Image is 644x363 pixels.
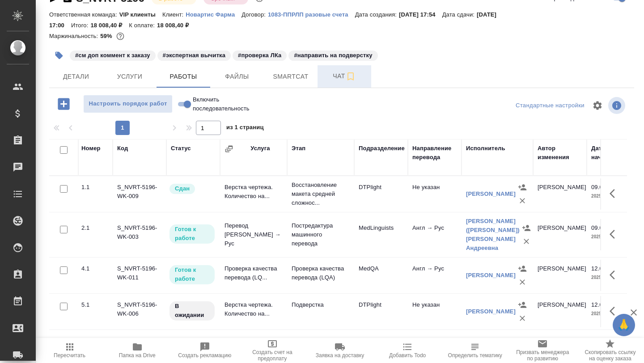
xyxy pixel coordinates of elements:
[113,260,166,291] td: S_NVRT-5196-WK-011
[408,260,462,291] td: Англ → Рус
[117,144,128,153] div: Код
[354,260,408,291] td: MedQA
[591,144,627,162] div: Дата начала
[113,296,166,327] td: S_NVRT-5196-WK-006
[119,11,162,18] p: VIP клиенты
[220,217,287,253] td: Перевод [PERSON_NAME] → Рус
[81,183,108,192] div: 1.1
[49,33,100,39] p: Маржинальность:
[613,314,635,336] button: 🙏
[509,338,576,363] button: Призвать менеджера по развитию
[268,11,355,18] p: 1083-ППРЛП разовые счета
[288,51,378,59] span: направить на подверстку
[538,144,582,162] div: Автор изменения
[292,300,350,309] p: Подверстка
[75,51,150,60] p: #см доп коммент к заказу
[220,260,287,291] td: Проверка качества перевода (LQ...
[516,275,529,289] button: Удалить
[175,302,209,320] p: В ожидании
[516,181,529,194] button: Назначить
[113,178,166,210] td: S_NVRT-5196-WK-009
[36,338,103,363] button: Пересчитать
[292,144,305,153] div: Этап
[119,352,156,359] span: Папка на Drive
[533,260,587,291] td: [PERSON_NAME]
[533,296,587,327] td: [PERSON_NAME]
[186,10,241,18] a: Новартис Фарма
[175,184,190,193] p: Сдан
[408,296,462,327] td: Не указан
[604,224,626,245] button: Здесь прячутся важные кнопки
[520,221,533,235] button: Назначить
[71,22,90,29] p: Итого:
[241,11,268,18] p: Договор:
[587,95,608,116] span: Настроить таблицу
[169,300,216,321] div: Исполнитель назначен, приступать к работе пока рано
[220,296,287,327] td: Верстка чертежа. Количество на...
[186,11,241,18] p: Новартис Фарма
[533,178,587,210] td: [PERSON_NAME]
[244,349,301,362] span: Создать счет на предоплату
[51,95,76,113] button: Добавить работу
[591,301,608,308] p: 12.09,
[604,183,626,204] button: Здесь прячутся важные кнопки
[157,22,195,29] p: 18 008,40 ₽
[175,266,209,283] p: Готов к работе
[591,309,627,318] p: 2025
[81,224,108,232] div: 2.1
[129,22,157,29] p: К оплате:
[591,232,627,241] p: 2025
[604,264,626,286] button: Здесь прячутся важные кнопки
[466,272,516,279] a: [PERSON_NAME]
[466,218,520,251] a: [PERSON_NAME] ([PERSON_NAME]) [PERSON_NAME] Андреевна
[345,71,356,82] svg: Подписаться
[516,312,529,325] button: Удалить
[238,338,306,363] button: Создать счет на предоплату
[359,144,405,153] div: Подразделение
[591,224,608,231] p: 09.09,
[591,192,627,201] p: 2025
[162,11,186,18] p: Клиент:
[354,178,408,210] td: DTPlight
[216,71,258,82] span: Файлы
[292,181,350,207] p: Восстановление макета средней сложнос...
[157,51,232,59] span: экспертная вычитка
[69,51,157,59] span: см доп коммент к заказу
[591,273,627,282] p: 2025
[441,338,509,363] button: Определить тематику
[269,71,312,82] span: Smartcat
[513,99,587,113] div: split button
[292,264,350,282] p: Проверка качества перевода (LQA)
[354,219,408,250] td: MedLinguists
[576,338,644,363] button: Скопировать ссылку на оценку заказа
[225,144,233,153] button: Сгруппировать
[193,95,250,113] span: Включить последовательность
[162,71,205,82] span: Работы
[178,352,231,359] span: Создать рекламацию
[171,338,238,363] button: Создать рекламацию
[220,178,287,210] td: Верстка чертежа. Количество на...
[226,122,264,135] span: из 1 страниц
[354,296,408,327] td: DTPlight
[103,338,171,363] button: Папка на Drive
[408,219,462,250] td: Англ → Рус
[171,144,191,153] div: Статус
[533,219,587,250] td: [PERSON_NAME]
[389,352,426,359] span: Добавить Todo
[100,33,114,39] p: 59%
[250,144,270,153] div: Услуга
[516,298,529,312] button: Назначить
[514,349,571,362] span: Призвать менеджера по развитию
[516,262,529,275] button: Назначить
[55,71,97,82] span: Детали
[238,51,281,60] p: #проверка ЛКа
[292,221,350,248] p: Постредактура машинного перевода
[616,316,631,334] span: 🙏
[442,11,477,18] p: Дата сдачи:
[81,300,108,309] div: 5.1
[114,30,126,42] button: 6082.40 RUB;
[108,71,151,82] span: Услуги
[355,11,399,18] p: Дата создания:
[604,300,626,322] button: Здесь прячутся важные кнопки
[608,97,627,114] span: Посмотреть информацию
